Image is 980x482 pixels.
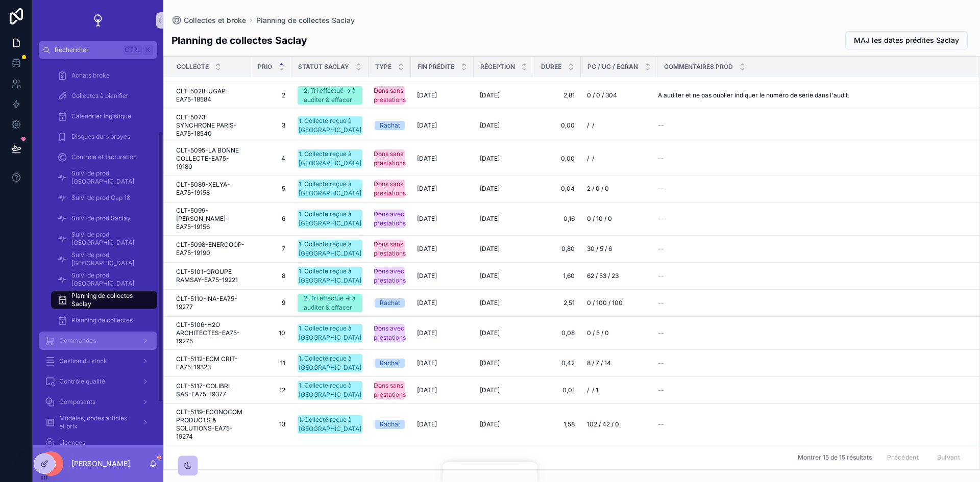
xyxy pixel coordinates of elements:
span: -- [658,272,664,280]
span: [DATE] [417,245,437,253]
p: [PERSON_NAME] [71,459,130,469]
div: scrollable content [33,59,163,445]
span: Suivi de prod [GEOGRAPHIC_DATA] [71,271,147,288]
a: Suivi de prod [GEOGRAPHIC_DATA] [51,230,157,248]
span: 0 / 10 / 0 [587,215,612,223]
a: [DATE] [417,185,468,193]
a: / / 1 [587,386,651,394]
a: Dons avec prestations [375,267,405,285]
span: [DATE] [480,215,500,223]
a: [DATE] [480,155,528,163]
span: Calendrier logistique [71,112,131,120]
span: Commandes [59,337,96,345]
a: 8 / 7 / 14 [587,359,651,367]
span: [DATE] [417,359,437,367]
a: Achats broke [51,66,157,85]
span: -- [658,245,664,253]
a: [DATE] [417,155,468,163]
span: Licences [59,439,85,447]
a: CLT-5101-GROUPE RAMSAY-EA75-19221 [176,268,245,284]
span: 0,80 [541,245,575,253]
span: [DATE] [480,91,500,99]
span: [DATE] [480,386,500,394]
span: [DATE] [480,155,500,163]
a: Dons sans prestations [375,86,405,105]
a: -- [658,245,966,253]
div: 1. Collecte reçue à [GEOGRAPHIC_DATA] [299,381,361,399]
span: Composants [59,398,95,406]
a: -- [658,329,966,337]
span: Duree [541,63,561,71]
span: 2 [257,91,285,99]
span: [DATE] [480,185,500,193]
a: 0,04 [541,185,575,193]
span: [DATE] [480,299,500,307]
a: 0,00 [541,155,575,163]
a: 1. Collecte reçue à [GEOGRAPHIC_DATA] [298,267,362,285]
a: 0 / 10 / 0 [587,215,651,223]
span: 0 / 100 / 100 [587,299,623,307]
a: 1. Collecte reçue à [GEOGRAPHIC_DATA] [298,116,362,135]
span: -- [658,359,664,367]
span: [DATE] [417,91,437,99]
span: 102 / 42 / 0 [587,420,619,428]
a: Disques durs broyes [51,128,157,146]
a: 0 / 5 / 0 [587,329,651,337]
a: Modèles, codes articles et prix [39,413,157,432]
span: Modèles, codes articles et prix [59,414,134,430]
span: 12 [257,386,285,394]
a: [DATE] [480,185,528,193]
span: Ctrl [124,45,142,55]
a: 0,01 [541,386,575,394]
span: [DATE] [417,272,437,280]
a: Composants [39,393,157,411]
div: Dons avec prestations [374,267,406,285]
a: Suivi de prod [GEOGRAPHIC_DATA] [51,250,157,268]
span: 2,81 [541,91,575,99]
a: Suivi de prod Saclay [51,209,157,227]
span: K [144,46,152,54]
span: CLT-5095-LA BONNE COLLECTE-EA75-19180 [176,146,245,171]
a: [DATE] [417,121,468,130]
a: -- [658,121,966,130]
a: [DATE] [417,299,468,307]
a: 0 / 100 / 100 [587,299,651,307]
span: -- [658,215,664,223]
a: -- [658,272,966,280]
a: [DATE] [480,329,528,337]
span: Planning de collectes Saclay [71,292,147,308]
a: [DATE] [417,420,468,428]
div: Dons sans prestations [374,240,406,258]
span: 30 / 5 / 6 [587,245,612,253]
a: [DATE] [480,245,528,253]
span: [DATE] [480,121,500,130]
a: 5 [257,185,285,193]
span: Contrôle et facturation [71,153,137,161]
a: Dons sans prestations [375,180,405,198]
a: CLT-5117-COLIBRI SAS-EA75-19377 [176,382,245,398]
span: Collecte [177,63,209,71]
span: MAJ les dates prédites Saclay [854,35,959,45]
a: -- [658,155,966,163]
a: [DATE] [480,420,528,428]
a: 4 [257,155,285,163]
span: Achats broke [71,71,110,80]
span: Statut Saclay [298,63,349,71]
div: 1. Collecte reçue à [GEOGRAPHIC_DATA] [299,415,361,434]
a: -- [658,215,966,223]
span: [DATE] [417,420,437,428]
a: 1. Collecte reçue à [GEOGRAPHIC_DATA] [298,381,362,399]
a: [DATE] [480,91,528,99]
span: -- [658,386,664,394]
div: Rachat [380,359,400,368]
a: 9 [257,299,285,307]
span: [DATE] [417,155,437,163]
span: 1,58 [541,420,575,428]
a: 1,60 [541,272,575,280]
span: 62 / 53 / 23 [587,272,619,280]
div: Dons sans prestations [374,86,406,105]
div: Dons sans prestations [374,149,406,168]
a: [DATE] [417,359,468,367]
a: Collectes et broke [171,15,246,26]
